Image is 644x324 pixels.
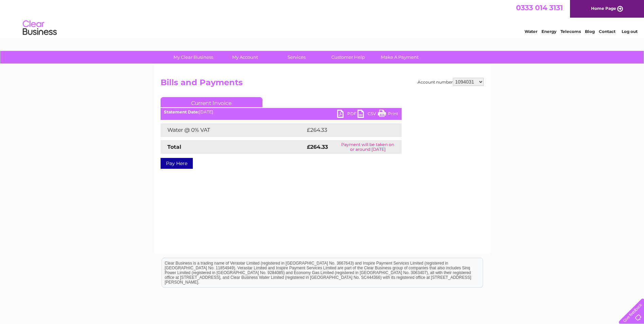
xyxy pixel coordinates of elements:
a: Current Invoice [161,97,262,107]
a: Blog [585,29,595,34]
strong: £264.33 [307,144,328,150]
a: Make A Payment [372,51,428,64]
div: Account number [418,78,484,86]
strong: Total [167,144,181,150]
a: My Clear Business [165,51,221,64]
h2: Bills and Payments [161,78,484,91]
a: Energy [541,29,556,34]
td: Payment will be taken on or around [DATE] [334,140,401,154]
img: logo.png [22,18,57,38]
a: PDF [337,110,357,120]
a: Customer Help [320,51,376,64]
a: Pay Here [161,158,193,169]
a: CSV [357,110,378,120]
td: £264.33 [305,123,390,137]
div: Clear Business is a trading name of Verastar Limited (registered in [GEOGRAPHIC_DATA] No. 3667643... [162,4,483,33]
a: Contact [599,29,615,34]
a: Water [525,29,537,34]
a: My Account [217,51,273,64]
a: Log out [622,29,638,34]
td: Water @ 0% VAT [161,123,305,137]
a: Services [269,51,325,64]
b: Statement Date: [164,109,199,114]
a: Telecoms [560,29,581,34]
a: Print [378,110,398,120]
a: 0333 014 3131 [516,3,563,12]
div: [DATE] [161,110,402,114]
